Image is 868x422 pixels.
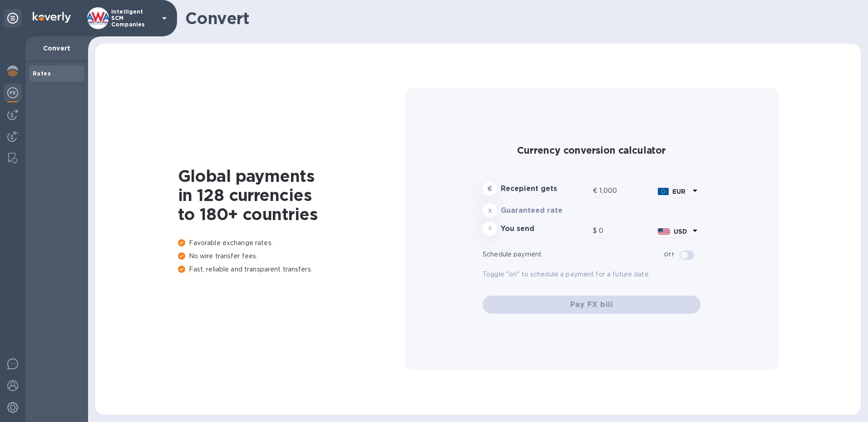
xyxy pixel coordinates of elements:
p: Fast, reliable and transparent transfers. [178,265,405,274]
h1: Convert [185,9,853,28]
img: Logo [33,12,71,23]
input: Amount [599,184,654,198]
img: Foreign exchange [7,87,18,98]
p: Convert [33,44,81,53]
img: USD [658,228,670,235]
input: Amount [599,224,654,238]
h3: You send [501,225,589,233]
div: Unpin categories [4,9,22,27]
p: Schedule payment [483,250,664,259]
strong: € [488,185,492,192]
p: No wire transfer fees. [178,251,405,261]
p: Intelligent SCM Companies [111,9,157,28]
p: Favorable exchange rates. [178,238,405,248]
b: Off [664,251,674,258]
p: Toggle "on" to schedule a payment for a future date. [483,270,700,279]
h3: Recepient gets [501,185,589,193]
b: Rates [33,70,51,77]
div: x [483,203,497,218]
h3: Guaranteed rate [501,206,589,215]
div: € [593,184,599,198]
div: = [483,221,497,236]
b: USD [674,228,687,235]
h2: Currency conversion calculator [483,145,700,156]
b: EUR [672,188,686,195]
div: $ [593,224,599,238]
h1: Global payments in 128 currencies to 180+ countries [178,166,405,224]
